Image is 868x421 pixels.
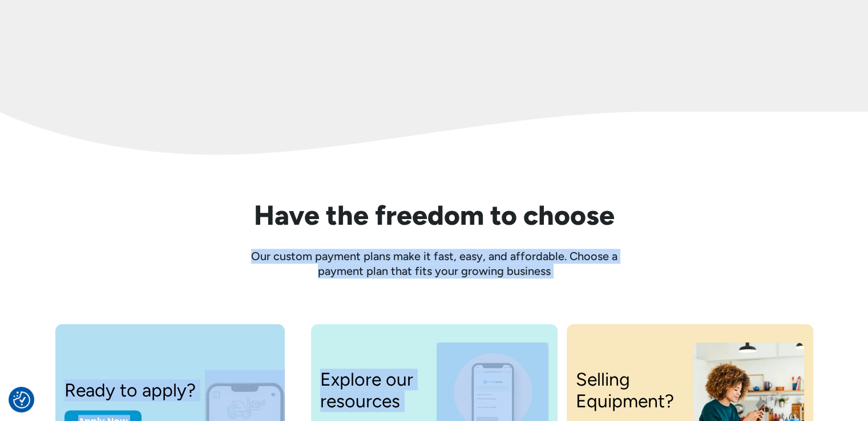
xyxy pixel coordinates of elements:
h3: Selling Equipment? [576,369,680,412]
div: Our custom payment plans make it fast, easy, and affordable. Choose a payment plan that fits your... [235,249,634,278]
h3: Ready to apply? [64,379,196,401]
button: Consent Preferences [13,391,30,408]
h2: Have the freedom to choose [69,200,800,230]
img: Revisit consent button [13,391,30,408]
h3: Explore our resources [320,369,423,412]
